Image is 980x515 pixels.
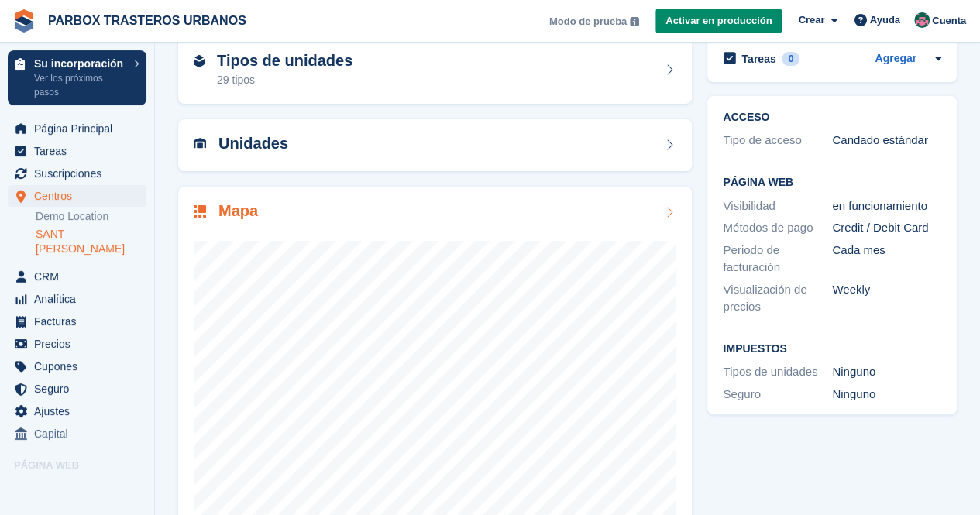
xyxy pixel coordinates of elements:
[782,52,799,66] div: 0
[34,355,127,377] span: Cupones
[875,50,916,68] a: Agregar
[630,17,639,26] img: icon-info-grey-7440780725fd019a000dd9b08b2336e03edf1995a4989e88bcd33f0948082b44.svg
[34,288,127,310] span: Analítica
[723,343,941,355] h2: Impuestos
[665,13,772,29] span: Activar en producción
[723,242,832,276] div: Periodo de facturación
[8,333,146,355] a: menu
[723,219,832,237] div: Métodos de pago
[34,185,127,207] span: Centros
[723,112,941,124] h2: ACCESO
[42,8,253,33] a: PARBOX TRASTEROS URBANOS
[34,163,127,184] span: Suscripciones
[8,423,146,445] a: menu
[178,36,692,105] a: Tipos de unidades 29 tipos
[34,71,126,99] p: Ver los próximos pasos
[932,13,966,29] span: Cuenta
[655,9,782,34] a: Activar en producción
[34,266,127,287] span: CRM
[870,12,900,28] span: Ayuda
[194,55,205,67] img: unit-type-icn-2b2737a686de81e16bb02015468b77c625bbabd49415b5ef34ead5e3b44a266d.svg
[832,363,941,381] div: Ninguno
[218,135,288,153] h2: Unidades
[832,386,941,403] div: Ninguno
[8,266,146,287] a: menu
[8,288,146,310] a: menu
[8,311,146,332] a: menu
[36,227,146,256] a: SANT [PERSON_NAME]
[723,177,941,189] h2: Página web
[8,355,146,377] a: menu
[832,242,941,276] div: Cada mes
[832,197,941,215] div: en funcionamiento
[741,52,775,66] h2: Tareas
[128,479,146,497] a: Vista previa de la tienda
[36,209,146,224] a: Demo Location
[798,12,824,28] span: Crear
[34,400,127,422] span: Ajustes
[12,9,36,33] img: stora-icon-8386f47178a22dfd0bd8f6a31ec36ba5ce8667c1dd55bd0f319d3a0aa187defe.svg
[8,378,146,400] a: menu
[8,140,146,162] a: menu
[194,205,206,218] img: map-icn-33ee37083ee616e46c38cad1a60f524a97daa1e2b2c8c0bc3eb3415660979fc1.svg
[723,197,832,215] div: Visibilidad
[34,378,127,400] span: Seguro
[14,458,154,473] span: Página web
[723,132,832,149] div: Tipo de acceso
[832,219,941,237] div: Credit / Debit Card
[8,50,146,105] a: Su incorporación Ver los próximos pasos
[832,281,941,316] div: Weekly
[8,163,146,184] a: menu
[549,14,627,29] span: Modo de prueba
[217,72,352,88] div: 29 tipos
[914,12,930,28] img: Jose Manuel
[8,185,146,207] a: menu
[34,311,127,332] span: Facturas
[8,118,146,139] a: menu
[218,202,258,220] h2: Mapa
[34,58,126,69] p: Su incorporación
[723,386,832,403] div: Seguro
[723,281,832,316] div: Visualización de precios
[8,477,146,499] a: menú
[34,423,127,445] span: Capital
[217,52,352,70] h2: Tipos de unidades
[34,333,127,355] span: Precios
[34,118,127,139] span: Página Principal
[832,132,941,149] div: Candado estándar
[178,119,692,171] a: Unidades
[34,140,127,162] span: Tareas
[723,363,832,381] div: Tipos de unidades
[34,477,127,499] span: página web
[8,400,146,422] a: menu
[194,138,206,149] img: unit-icn-7be61d7bf1b0ce9d3e12c5938cc71ed9869f7b940bace4675aadf7bd6d80202e.svg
